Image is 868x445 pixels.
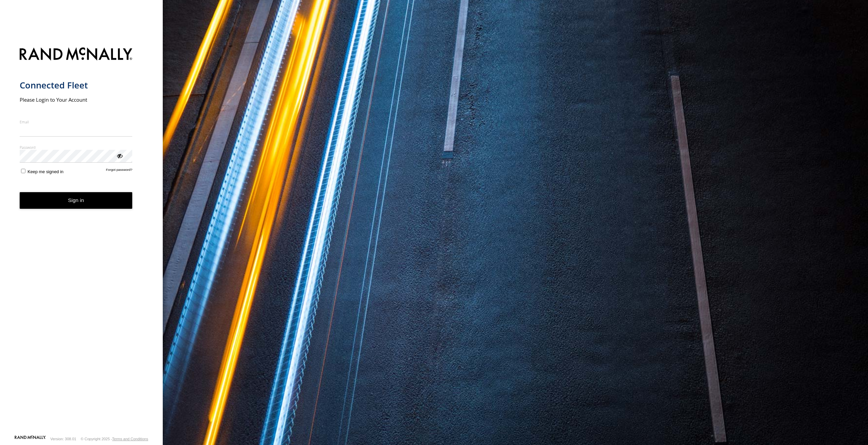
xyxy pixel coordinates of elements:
div: Version: 308.01 [51,437,76,441]
input: Keep me signed in [21,169,25,173]
span: Keep me signed in [27,169,63,174]
label: Email [20,119,133,124]
a: Terms and Conditions [112,437,148,441]
div: © Copyright 2025 - [81,437,148,441]
a: Visit our Website [15,436,46,442]
button: Sign in [20,192,133,209]
form: main [20,43,143,435]
h2: Please Login to Your Account [20,96,133,103]
div: ViewPassword [116,152,123,159]
h1: Connected Fleet [20,80,133,91]
a: Forgot password? [106,168,133,174]
img: Rand McNally [20,46,133,63]
label: Password [20,145,133,150]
